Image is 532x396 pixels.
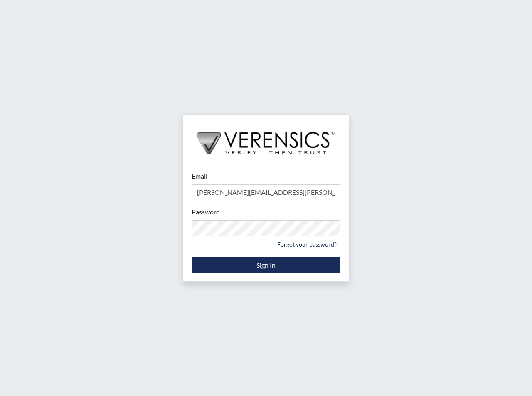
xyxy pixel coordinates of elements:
img: logo-wide-black.2aad4157.png [183,115,349,163]
label: Password [192,207,220,217]
label: Email [192,171,207,181]
a: Forgot your password? [273,238,340,251]
button: Sign In [192,257,340,273]
input: Email [192,184,340,200]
